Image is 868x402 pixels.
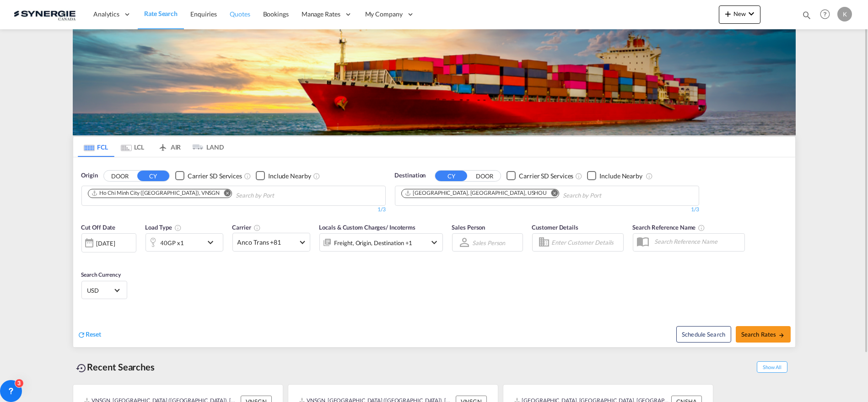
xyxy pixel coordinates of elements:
[81,271,121,278] span: Search Currency
[404,189,549,197] div: Press delete to remove this chip.
[188,137,224,157] md-tab-item: LAND
[302,10,340,19] span: Manage Rates
[563,188,650,203] input: Chips input.
[722,10,757,17] span: New
[676,326,731,343] button: Note: By default Schedule search will only considerorigin ports, destination ports and cut off da...
[78,331,86,339] md-icon: icon-refresh
[837,7,852,21] div: K
[87,286,113,295] span: USD
[545,189,559,198] button: Remove
[190,10,217,18] span: Enquiries
[218,189,232,198] button: Remove
[236,188,323,203] input: Chips input.
[313,172,320,180] md-icon: Unchecked: Ignores neighbouring ports when fetching rates.Checked : Includes neighbouring ports w...
[698,224,705,231] md-icon: Your search will be saved by the below given name
[76,363,87,374] md-icon: icon-backup-restore
[400,186,654,203] md-chips-wrap: Chips container. Use arrow keys to select chips.
[151,137,188,157] md-tab-item: AIR
[646,172,653,180] md-icon: Unchecked: Ignores neighbouring ports when fetching rates.Checked : Includes neighbouring ports w...
[104,171,136,181] button: DOOR
[736,326,791,343] button: Search Ratesicon-arrow-right
[334,236,413,249] div: Freight Origin Destination Factory Stuffing
[319,224,416,231] span: Locals & Custom Charges
[81,224,116,231] span: Cut Off Date
[746,8,757,19] md-icon: icon-chevron-down
[14,4,75,25] img: 1f56c880d42311ef80fc7dca854c8e59.png
[719,5,760,24] button: icon-plus 400-fgNewicon-chevron-down
[263,10,289,18] span: Bookings
[81,233,136,252] div: [DATE]
[114,137,151,157] md-tab-item: LCL
[78,137,114,157] md-tab-item: FCL
[86,186,327,203] md-chips-wrap: Chips container. Use arrow keys to select chips.
[404,189,547,197] div: Houston, TX, USHOU
[575,172,582,180] md-icon: Unchecked: Search for CY (Container Yard) services for all selected carriers.Checked : Search for...
[722,8,733,19] md-icon: icon-plus 400-fg
[237,238,297,247] span: Anco Trans +81
[435,171,467,181] button: CY
[395,171,426,180] span: Destination
[519,172,573,181] div: Carrier SD Services
[146,233,223,252] div: 40GP x1icon-chevron-down
[507,171,573,181] md-checkbox: Checkbox No Ink
[205,237,221,248] md-icon: icon-chevron-down
[599,172,642,181] div: Include Nearby
[552,236,620,249] input: Enter Customer Details
[78,137,224,157] md-pagination-wrapper: Use the left and right arrow keys to navigate between tabs
[81,171,98,180] span: Origin
[268,172,311,181] div: Include Nearby
[91,189,222,197] div: Press delete to remove this chip.
[256,171,311,181] md-checkbox: Checkbox No Ink
[469,171,501,181] button: DOOR
[137,171,169,181] button: CY
[175,171,242,181] md-checkbox: Checkbox No Ink
[587,171,642,181] md-checkbox: Checkbox No Ink
[86,284,122,297] md-select: Select Currency: $ USDUnited States Dollar
[802,10,812,24] div: icon-magnify
[429,237,440,248] md-icon: icon-chevron-down
[757,361,787,373] span: Show All
[157,142,168,149] md-icon: icon-airplane
[778,332,785,338] md-icon: icon-arrow-right
[253,224,261,231] md-icon: The selected Trucker/Carrierwill be displayed in the rate results If the rates are from another f...
[802,10,812,20] md-icon: icon-magnify
[244,172,251,180] md-icon: Unchecked: Search for CY (Container Yard) services for all selected carriers.Checked : Search for...
[144,10,178,17] span: Rate Search
[319,233,443,252] div: Freight Origin Destination Factory Stuffingicon-chevron-down
[91,189,220,197] div: Ho Chi Minh City (Saigon), VNSGN
[817,6,833,22] span: Help
[174,224,182,231] md-icon: icon-information-outline
[230,10,250,18] span: Quotes
[81,206,386,214] div: 1/3
[73,29,796,135] img: LCL+%26+FCL+BACKGROUND.png
[472,236,507,249] md-select: Sales Person
[188,172,242,181] div: Carrier SD Services
[365,10,403,19] span: My Company
[81,252,88,264] md-datepicker: Select
[817,6,837,23] div: Help
[93,10,119,19] span: Analytics
[97,239,115,247] div: [DATE]
[386,224,415,231] span: / Incoterms
[532,224,578,231] span: Customer Details
[232,224,261,231] span: Carrier
[78,330,102,340] div: icon-refreshReset
[452,224,485,231] span: Sales Person
[73,157,795,347] div: OriginDOOR CY Checkbox No InkUnchecked: Search for CY (Container Yard) services for all selected ...
[633,224,706,231] span: Search Reference Name
[161,236,184,249] div: 40GP x1
[395,206,699,214] div: 1/3
[741,331,785,338] span: Search Rates
[146,224,182,231] span: Load Type
[650,235,744,248] input: Search Reference Name
[73,357,159,377] div: Recent Searches
[86,330,102,338] span: Reset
